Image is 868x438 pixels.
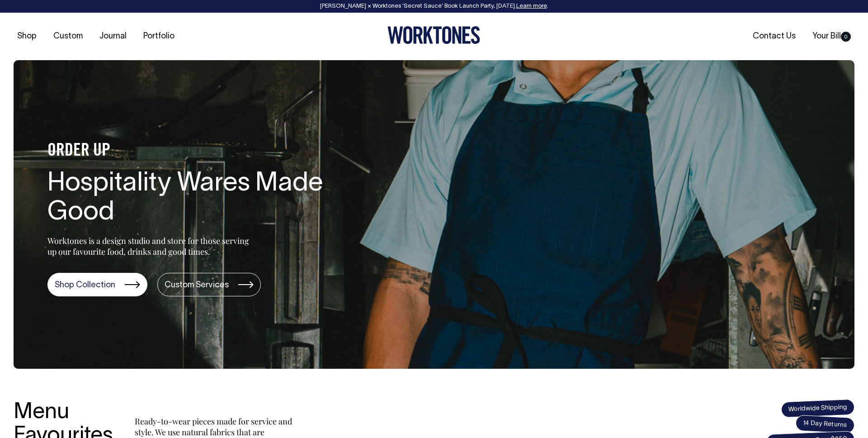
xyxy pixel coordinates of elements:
h1: Hospitality Wares Made Good [47,170,337,228]
a: Shop Collection [47,273,147,296]
span: Worldwide Shipping [781,399,854,418]
a: Your Bill0 [809,29,854,44]
a: Custom Services [157,273,261,296]
a: Portfolio [140,29,178,44]
span: 14 Day Returns [795,415,855,434]
a: Journal [96,29,130,44]
a: Learn more [516,4,547,9]
a: Custom [50,29,86,44]
a: Shop [14,29,40,44]
p: Worktones is a design studio and store for those serving up our favourite food, drinks and good t... [47,235,253,257]
span: 0 [841,32,851,42]
h4: ORDER UP [47,142,337,161]
div: [PERSON_NAME] × Worktones ‘Secret Sauce’ Book Launch Party, [DATE]. . [9,3,859,10]
a: Contact Us [749,29,799,44]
